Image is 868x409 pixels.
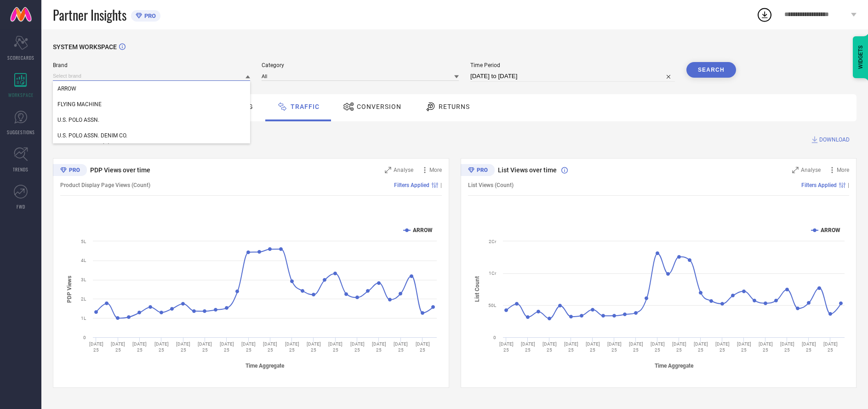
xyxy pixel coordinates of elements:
text: 0 [493,335,496,340]
text: [DATE] 25 [823,341,838,352]
text: [DATE] 25 [780,341,794,352]
text: [DATE] 25 [629,341,643,352]
text: [DATE] 25 [715,341,730,352]
span: Partner Insights [53,6,126,24]
text: [DATE] 25 [307,341,321,352]
span: DOWNLOAD [819,135,850,144]
text: [DATE] 25 [416,341,430,352]
text: [DATE] 25 [564,341,578,352]
tspan: PDP Views [66,276,73,303]
text: 0 [83,335,86,340]
text: [DATE] 25 [198,341,212,352]
span: Time Period [470,62,675,68]
text: [DATE] 25 [132,341,147,352]
span: List Views over time [498,166,557,174]
text: 3L [81,277,86,282]
span: Product Display Page Views (Count) [60,182,150,188]
text: [DATE] 25 [285,341,299,352]
text: [DATE] 25 [759,341,773,352]
text: 2L [81,296,86,301]
span: SCORECARDS [7,54,34,61]
text: 1Cr [489,271,497,276]
text: [DATE] 25 [241,341,256,352]
span: ARROW [57,85,76,92]
input: Select brand [53,71,250,81]
text: [DATE] 25 [607,341,622,352]
div: U.S. POLO ASSN. DENIM CO. [53,128,250,143]
tspan: List Count [474,277,480,302]
text: [DATE] 25 [586,341,600,352]
span: List Views (Count) [468,182,514,188]
div: Premium [53,164,87,178]
text: [DATE] 25 [372,341,386,352]
span: Traffic [291,103,320,110]
div: ARROW [53,81,250,97]
span: TRENDS [13,166,29,173]
span: SYSTEM WORKSPACE [53,43,117,51]
text: [DATE] 25 [521,341,535,352]
input: Select time period [470,71,675,82]
span: Category [262,62,459,68]
text: 50L [488,303,497,308]
div: Open download list [756,6,773,23]
span: FWD [17,203,25,210]
span: | [440,182,442,188]
div: U.S. POLO ASSN. [53,112,250,128]
text: [DATE] 25 [263,341,277,352]
text: [DATE] 25 [394,341,408,352]
text: [DATE] 25 [737,341,751,352]
svg: Zoom [385,167,391,173]
span: Filters Applied [801,182,837,188]
text: [DATE] 25 [499,341,514,352]
span: Analyse [801,167,821,173]
span: More [837,167,849,173]
span: U.S. POLO ASSN. DENIM CO. [57,132,127,139]
span: Filters Applied [394,182,429,188]
button: Search [686,62,736,78]
text: [DATE] 25 [651,341,665,352]
span: FLYING MACHINE [57,101,102,108]
span: SUGGESTIONS [7,129,35,136]
text: [DATE] 25 [89,341,103,352]
tspan: Time Aggregate [655,363,694,369]
tspan: Time Aggregate [246,363,285,369]
span: PRO [142,12,156,19]
text: ARROW [413,227,433,233]
text: 2Cr [489,239,497,244]
text: [DATE] 25 [154,341,169,352]
text: [DATE] 25 [802,341,816,352]
span: WORKSPACE [8,91,34,98]
text: 4L [81,258,86,263]
text: 5L [81,239,86,244]
text: [DATE] 25 [694,341,708,352]
text: 1L [81,316,86,321]
text: [DATE] 25 [220,341,234,352]
text: [DATE] 25 [350,341,365,352]
span: Returns [439,103,470,110]
span: Analyse [394,167,413,173]
text: [DATE] 25 [111,341,125,352]
span: More [429,167,442,173]
span: U.S. POLO ASSN. [57,117,99,123]
span: PDP Views over time [90,166,150,174]
span: | [848,182,849,188]
div: Premium [461,164,495,178]
text: ARROW [821,227,840,233]
span: Brand [53,62,250,68]
text: [DATE] 25 [542,341,557,352]
svg: Zoom [792,167,799,173]
text: [DATE] 25 [328,341,343,352]
text: [DATE] 25 [672,341,686,352]
div: FLYING MACHINE [53,97,250,112]
span: Conversion [357,103,401,110]
text: [DATE] 25 [176,341,190,352]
